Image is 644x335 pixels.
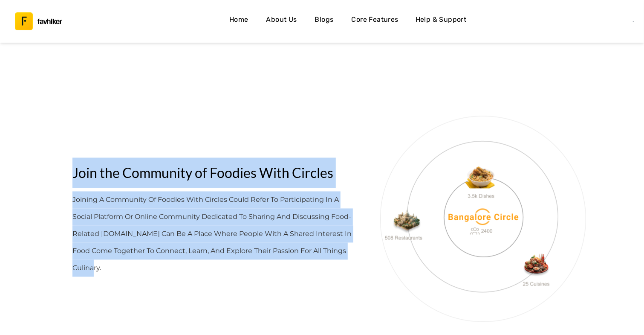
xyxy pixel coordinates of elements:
[416,14,467,25] h4: Help & Support
[225,12,252,31] a: Home
[412,12,470,31] button: Help & Support
[263,12,300,31] a: About Us
[315,14,334,25] h4: Blogs
[38,18,62,25] h3: favhiker
[352,14,399,25] h4: Core Features
[348,12,402,31] a: Core Features
[266,14,297,25] h4: About Us
[72,158,354,188] h1: Join the Community of Foodies With Circles
[311,12,338,31] a: Blogs
[229,14,248,25] h4: Home
[72,192,354,277] h3: Joining a community of foodies with Circles could refer to participating in a social platform or ...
